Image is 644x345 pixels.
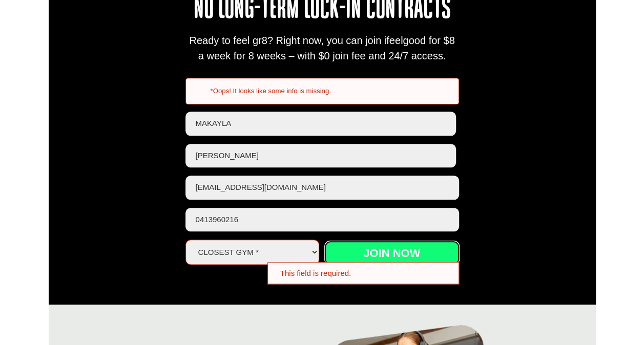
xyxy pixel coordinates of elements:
div: Ready to feel gr8? Right now, you can join ifeelgood for $8 a week for 8 weeks – with $0 join fee... [185,33,459,63]
input: Email * [185,176,459,200]
input: Last name * [185,144,456,168]
input: Join now [325,241,459,265]
h2: *Oops! It looks like some info is missing. [211,87,450,96]
input: Phone * [185,208,459,232]
input: First name * [185,112,456,136]
div: This field is required. [267,262,459,284]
